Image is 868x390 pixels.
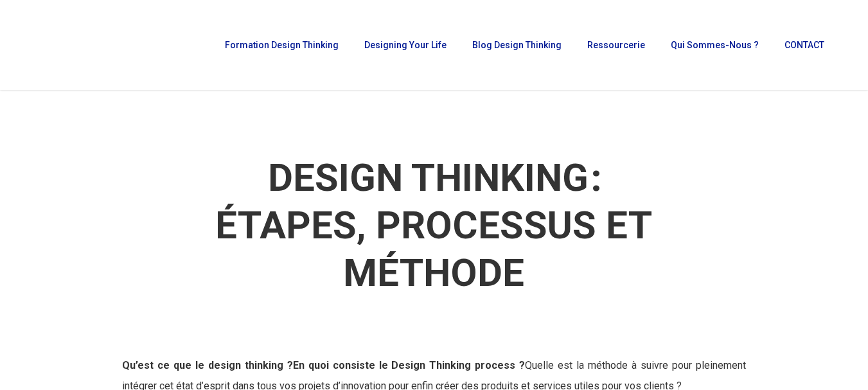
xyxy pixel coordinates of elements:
[587,40,645,50] span: Ressourcerie
[122,359,525,371] strong: En quoi consiste le Design Thinking process ?
[472,40,562,50] span: Blog Design Thinking
[778,40,831,49] a: CONTACT
[225,40,339,50] span: Formation Design Thinking
[266,155,602,200] strong: :
[358,40,453,49] a: Designing Your Life
[122,359,293,371] span: Qu’est ce que le design thinking ?
[18,19,154,71] img: French Future Academy
[364,40,447,50] span: Designing Your Life
[581,40,651,49] a: Ressourcerie
[466,40,568,49] a: Blog Design Thinking
[215,202,652,296] strong: ÉTAPES, PROCESSUS ET MÉTHODE
[266,155,590,200] em: DESIGN THINKING
[671,40,759,50] span: Qui sommes-nous ?
[218,40,345,49] a: Formation Design Thinking
[784,40,824,50] span: CONTACT
[664,40,765,49] a: Qui sommes-nous ?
